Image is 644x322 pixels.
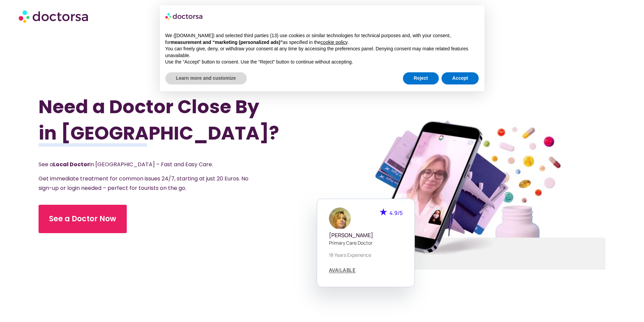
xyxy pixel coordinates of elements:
a: cookie policy [320,40,347,45]
p: We ([DOMAIN_NAME]) and selected third parties (13) use cookies or similar technologies for techni... [165,32,479,46]
strong: Local Doctor [53,160,90,168]
p: Primary care doctor [329,239,403,246]
button: Reject [403,72,439,84]
button: Learn more and customize [165,72,247,84]
h5: [PERSON_NAME] [329,232,403,239]
p: 18 years experience [329,251,403,258]
p: Use the “Accept” button to consent. Use the “Reject” button to continue without accepting. [165,59,479,66]
h1: Need a Doctor Close By in [GEOGRAPHIC_DATA]? [39,94,279,146]
span: AVAILABLE [329,268,356,273]
a: See a Doctor Now [39,205,127,233]
span: See a Doctor Now [49,214,116,224]
img: logo [165,11,203,22]
button: Accept [442,72,479,84]
span: Get immediate treatment for common issues 24/7, starting at just 20 Euros. No sign-up or login ne... [39,175,248,192]
p: You can freely give, deny, or withdraw your consent at any time by accessing the preferences pane... [165,46,479,59]
span: 4.9/5 [389,209,403,217]
span: See a in [GEOGRAPHIC_DATA] – Fast and Easy Care. [39,160,213,168]
a: AVAILABLE [329,268,356,273]
strong: measurement and “marketing (personalized ads)” [171,40,283,45]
